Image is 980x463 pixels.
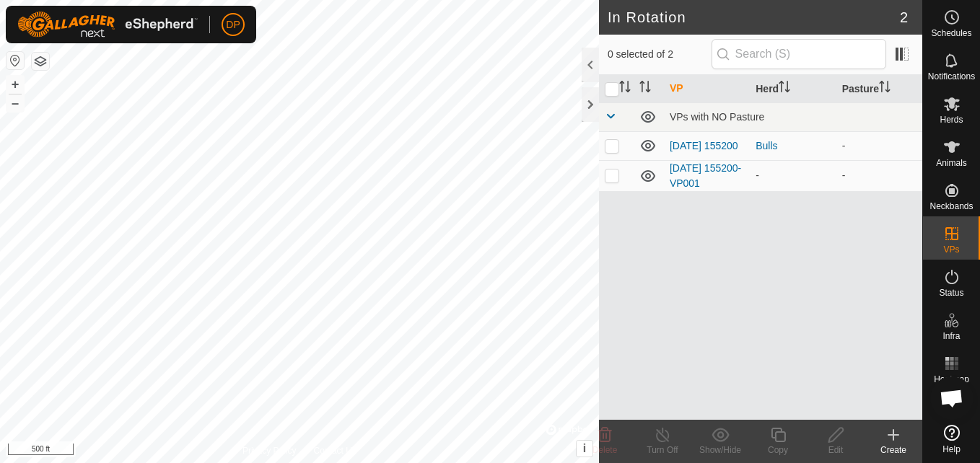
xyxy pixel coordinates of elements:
[749,444,807,457] div: Copy
[756,138,830,154] div: Bulls
[6,76,24,93] button: +
[943,245,959,254] span: VPs
[836,160,922,191] td: -
[608,9,900,26] h2: In Rotation
[942,332,960,340] span: Infra
[639,83,651,94] p-sorticon: Activate to sort
[900,6,908,28] span: 2
[750,75,836,103] th: Herd
[930,376,974,420] div: Open chat
[779,83,790,94] p-sorticon: Activate to sort
[314,444,356,457] a: Contact Us
[836,75,922,103] th: Pasture
[712,39,886,69] input: Search (S)
[929,202,973,211] span: Neckbands
[807,444,865,457] div: Edit
[664,75,750,103] th: VP
[577,441,592,457] button: i
[634,444,691,457] div: Turn Off
[923,419,980,459] a: Help
[32,53,49,70] button: Map Layers
[6,94,24,112] button: –
[936,159,967,167] span: Animals
[242,444,297,457] a: Privacy Policy
[836,131,922,160] td: -
[670,111,916,123] div: VPs with NO Pasture
[865,444,922,457] div: Create
[619,83,631,94] p-sorticon: Activate to sort
[942,445,961,454] span: Help
[928,72,975,81] span: Notifications
[670,162,741,189] a: [DATE] 155200-VP001
[879,83,891,94] p-sorticon: Activate to sort
[940,115,963,124] span: Herds
[17,12,198,38] img: Gallagher Logo
[583,442,586,454] span: i
[934,375,969,384] span: Heatmap
[592,445,618,455] span: Delete
[6,52,24,69] button: Reset Map
[756,168,830,183] div: -
[939,288,963,297] span: Status
[931,29,971,38] span: Schedules
[608,47,712,62] span: 0 selected of 2
[691,444,749,457] div: Show/Hide
[226,17,240,32] span: DP
[670,140,738,151] a: [DATE] 155200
